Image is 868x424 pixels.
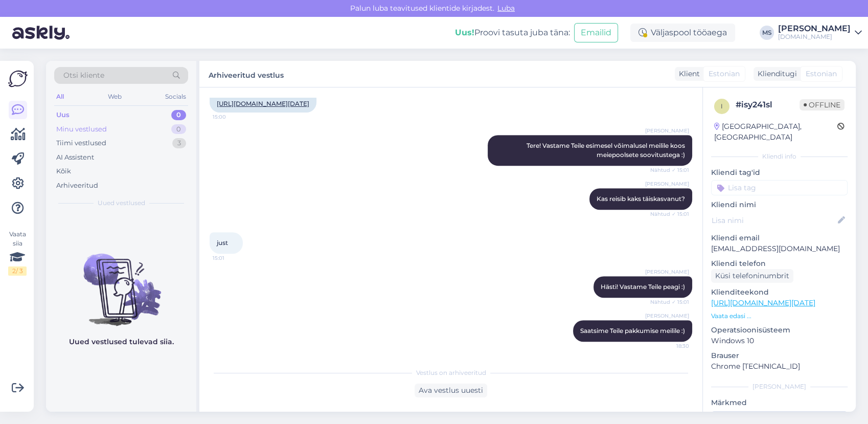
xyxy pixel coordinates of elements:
p: Kliendi email [711,233,848,243]
span: Nähtud ✓ 15:01 [650,166,689,174]
div: Web [106,90,124,103]
div: # isy241sl [736,99,800,111]
span: Estonian [806,69,837,79]
input: Lisa nimi [712,215,836,226]
div: [GEOGRAPHIC_DATA], [GEOGRAPHIC_DATA] [714,121,837,143]
span: 15:01 [213,254,251,262]
span: Saatsime Teile pakkumise meilile :) [580,327,685,334]
div: Minu vestlused [56,124,107,135]
span: Luba [494,4,518,13]
p: Märkmed [711,397,848,408]
span: 18:30 [651,342,689,350]
p: [EMAIL_ADDRESS][DOMAIN_NAME] [711,243,848,254]
p: Brauser [711,350,848,361]
button: Emailid [574,23,618,42]
span: [PERSON_NAME] [645,127,689,135]
span: 15:00 [213,113,251,121]
div: [PERSON_NAME] [711,382,848,391]
p: Kliendi tag'id [711,167,848,178]
p: Windows 10 [711,336,848,346]
div: Socials [163,90,188,103]
div: All [54,90,66,103]
div: MS [760,26,774,40]
p: Chrome [TECHNICAL_ID] [711,361,848,372]
span: Kas reisib kaks täiskasvanut? [597,195,685,203]
div: Klienditugi [753,69,797,79]
div: 3 [172,138,186,148]
p: Uued vestlused tulevad siia. [69,337,174,347]
div: Küsi telefoninumbrit [711,269,793,283]
label: Arhiveeritud vestlus [209,67,284,81]
a: [URL][DOMAIN_NAME][DATE] [711,298,815,307]
div: 0 [171,110,186,120]
div: Klient [675,69,700,79]
div: Väljaspool tööaega [630,24,735,42]
input: Lisa tag [711,180,848,195]
a: [PERSON_NAME][DOMAIN_NAME] [778,25,862,41]
div: [DOMAIN_NAME] [778,33,851,41]
span: just [217,239,228,247]
p: Klienditeekond [711,287,848,298]
span: Vestlus on arhiveeritud [416,368,486,377]
div: Proovi tasuta juba täna: [455,27,570,39]
span: Hästi! Vastame Teile peagi :) [601,283,685,291]
div: Arhiveeritud [56,181,98,191]
div: Tiimi vestlused [56,138,106,148]
div: Ava vestlus uuesti [415,384,487,397]
img: No chats [46,235,196,327]
p: Operatsioonisüsteem [711,325,848,336]
div: 2 / 3 [8,266,27,276]
div: Kõik [56,166,71,176]
b: Uus! [455,28,474,37]
div: [PERSON_NAME] [778,25,851,33]
div: AI Assistent [56,152,94,163]
span: [PERSON_NAME] [645,180,689,188]
div: Uus [56,110,70,120]
span: Nähtud ✓ 15:01 [650,298,689,306]
img: Askly Logo [8,69,28,88]
p: Kliendi nimi [711,199,848,210]
a: [URL][DOMAIN_NAME][DATE] [217,100,309,107]
span: Estonian [709,69,740,79]
span: Tere! Vastame Teile esimesel võimalusel meilile koos meiepoolsete soovitustega :) [527,142,687,159]
div: Vaata siia [8,230,27,276]
p: Kliendi telefon [711,258,848,269]
span: i [721,102,723,110]
span: Nähtud ✓ 15:01 [650,210,689,218]
span: Otsi kliente [63,70,104,81]
span: [PERSON_NAME] [645,268,689,276]
span: Uued vestlused [98,198,145,208]
div: 0 [171,124,186,135]
span: [PERSON_NAME] [645,312,689,320]
div: Kliendi info [711,152,848,161]
span: Offline [800,99,844,110]
p: Vaata edasi ... [711,311,848,321]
